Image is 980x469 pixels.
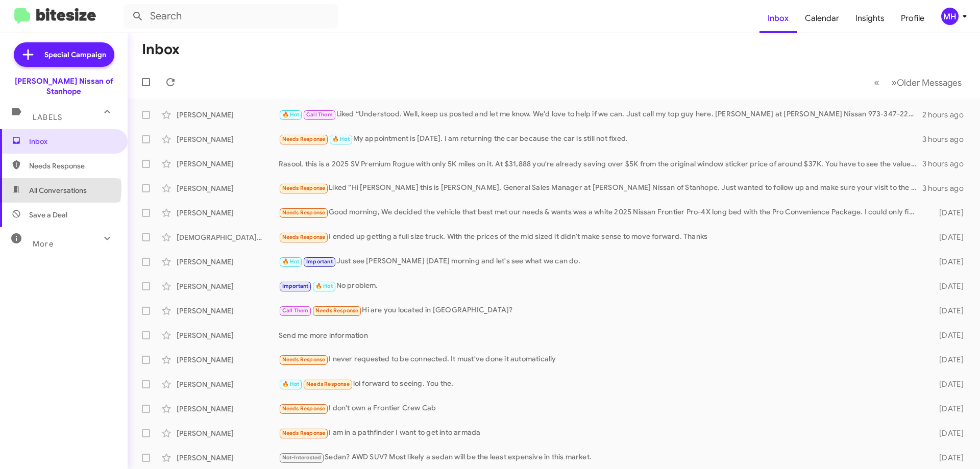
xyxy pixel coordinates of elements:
div: [PERSON_NAME] [177,330,279,340]
span: Needs Response [315,307,359,314]
span: Not-Interested [282,454,322,461]
span: » [891,76,897,89]
div: [PERSON_NAME] [177,404,279,414]
div: 3 hours ago [922,183,972,193]
div: I am in a pathfinder I want to get into armada [279,427,923,439]
div: [PERSON_NAME] [177,453,279,463]
span: Needs Response [29,161,116,171]
div: [DATE] [923,379,972,389]
span: Needs Response [282,430,326,436]
span: Needs Response [282,136,326,142]
span: Needs Response [282,356,326,363]
span: Important [306,258,333,265]
div: [DATE] [923,404,972,414]
span: « [874,76,879,89]
a: Calendar [797,4,847,33]
span: Needs Response [282,209,326,216]
div: 3 hours ago [922,159,972,169]
span: Special Campaign [44,50,106,60]
div: [PERSON_NAME] [177,183,279,193]
div: Send me more information [279,330,923,340]
a: Inbox [759,4,797,33]
button: Previous [868,72,886,93]
span: 🔥 Hot [332,136,350,142]
div: I never requested to be connected. It must've done it automatically [279,354,923,365]
div: lol forward to seeing. You the. [279,378,923,390]
span: Needs Response [282,234,326,240]
div: [DATE] [923,208,972,218]
div: No problem. [279,280,923,292]
span: 🔥 Hot [282,111,300,118]
span: All Conversations [29,185,87,195]
div: I ended up getting a full size truck. With the prices of the mid sized it didn't make sense to mo... [279,231,923,243]
div: [DATE] [923,428,972,438]
span: Needs Response [282,405,326,412]
span: Labels [33,113,62,122]
div: Hi are you located in [GEOGRAPHIC_DATA]? [279,305,923,316]
span: Older Messages [897,77,962,88]
nav: Page navigation example [868,72,968,93]
a: Profile [893,4,933,33]
div: [DATE] [923,257,972,267]
div: Liked “Hi [PERSON_NAME] this is [PERSON_NAME], General Sales Manager at [PERSON_NAME] Nissan of S... [279,182,922,194]
input: Search [124,4,338,29]
span: Call Them [282,307,309,314]
button: Next [885,72,968,93]
span: Save a Deal [29,210,67,220]
div: [PERSON_NAME] [177,281,279,291]
h1: Inbox [142,41,180,58]
div: Just see [PERSON_NAME] [DATE] morning and let's see what we can do. [279,256,923,267]
div: [PERSON_NAME] [177,306,279,316]
button: MH [933,8,969,25]
div: [PERSON_NAME] [177,355,279,365]
span: More [33,239,54,249]
div: My appointment is [DATE]. I am returning the car because the car is still not fixed. [279,133,922,145]
div: Liked “Understood. Well, keep us posted and let me know. We'd love to help if we can. Just call m... [279,109,922,120]
div: 2 hours ago [922,110,972,120]
div: Sedan? AWD SUV? Most likely a sedan will be the least expensive in this market. [279,452,923,463]
div: [PERSON_NAME] [177,110,279,120]
div: Good morning, We decided the vehicle that best met our needs & wants was a white 2025 Nissan Fron... [279,207,923,218]
div: [PERSON_NAME] [177,208,279,218]
span: Inbox [29,136,116,146]
div: [DATE] [923,355,972,365]
a: Special Campaign [14,42,114,67]
span: Important [282,283,309,289]
span: Needs Response [306,381,350,387]
div: [PERSON_NAME] [177,257,279,267]
span: 🔥 Hot [315,283,333,289]
span: 🔥 Hot [282,258,300,265]
div: [DEMOGRAPHIC_DATA][PERSON_NAME] [177,232,279,242]
span: Call Them [306,111,333,118]
span: 🔥 Hot [282,381,300,387]
div: [DATE] [923,306,972,316]
div: [DATE] [923,453,972,463]
div: MH [941,8,959,25]
div: [DATE] [923,232,972,242]
div: Rasool, this is a 2025 SV Premium Rogue with only 5K miles on it. At $31,888 you're already savin... [279,159,922,169]
div: [DATE] [923,281,972,291]
a: Insights [847,4,893,33]
div: [PERSON_NAME] [177,159,279,169]
div: I don't own a Frontier Crew Cab [279,403,923,414]
span: Needs Response [282,185,326,191]
div: [PERSON_NAME] [177,379,279,389]
div: [PERSON_NAME] [177,428,279,438]
div: [PERSON_NAME] [177,134,279,144]
div: [DATE] [923,330,972,340]
div: 3 hours ago [922,134,972,144]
